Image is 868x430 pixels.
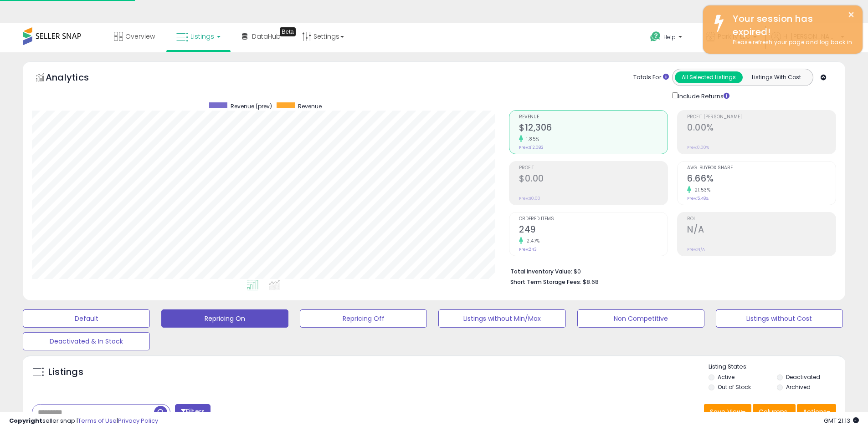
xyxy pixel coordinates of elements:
span: $8.68 [583,278,599,286]
span: Ordered Items [519,217,668,222]
div: Tooltip anchor [280,27,296,36]
h2: $12,306 [519,122,668,135]
button: Listings without Cost [716,309,843,328]
a: Overview [107,23,162,50]
span: Help [663,33,676,41]
label: Archived [786,383,811,391]
span: Listings [190,32,214,41]
div: Include Returns [665,91,740,101]
a: Listings [169,23,227,50]
a: Parkify LLC [699,23,764,52]
button: Default [23,309,150,328]
h2: N/A [687,224,836,237]
a: DataHub [235,23,288,50]
h5: Analytics [46,71,107,86]
button: Repricing Off [300,309,427,328]
h2: 249 [519,224,668,237]
small: Prev: N/A [687,247,705,252]
h2: $0.00 [519,173,668,186]
b: Short Term Storage Fees: [510,278,581,286]
button: Deactivated & In Stock [23,332,150,350]
li: $0 [510,265,829,276]
h2: 6.66% [687,173,836,186]
a: Help [643,24,691,52]
small: Prev: 5.48% [687,196,709,201]
button: Listings without Min/Max [438,309,565,328]
span: 2025-09-7 21:13 GMT [824,416,859,425]
small: 1.85% [523,136,539,142]
button: Listings With Cost [742,71,810,83]
small: Prev: $0.00 [519,196,540,201]
a: Settings [295,23,351,50]
strong: Copyright [9,416,42,425]
a: Privacy Policy [118,416,158,425]
button: Non Competitive [577,309,704,328]
small: 2.47% [523,238,540,244]
h5: Listings [48,366,83,379]
small: Prev: 243 [519,247,537,252]
small: Prev: $12,083 [519,145,544,150]
p: Listing States: [709,363,845,371]
i: Get Help [650,31,661,42]
span: ROI [687,217,836,222]
label: Out of Stock [718,383,751,391]
span: Overview [125,32,155,41]
h2: 0.00% [687,122,836,135]
button: All Selected Listings [675,71,743,83]
div: Please refresh your page and log back in [726,38,856,47]
div: seller snap | | [9,417,158,425]
a: Terms of Use [78,416,117,425]
b: Total Inventory Value: [510,268,572,275]
small: Prev: 0.00% [687,145,709,150]
div: Your session has expired! [726,12,856,38]
span: Profit [519,166,668,171]
label: Deactivated [786,373,820,381]
span: Profit [PERSON_NAME] [687,115,836,120]
button: Repricing On [161,309,288,328]
small: 21.53% [691,187,710,193]
label: Active [718,373,734,381]
span: Revenue [298,102,322,110]
div: Totals For [633,73,669,82]
span: Avg. Buybox Share [687,166,836,171]
span: DataHub [252,32,281,41]
span: Revenue [519,115,668,120]
span: Revenue (prev) [231,102,272,110]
